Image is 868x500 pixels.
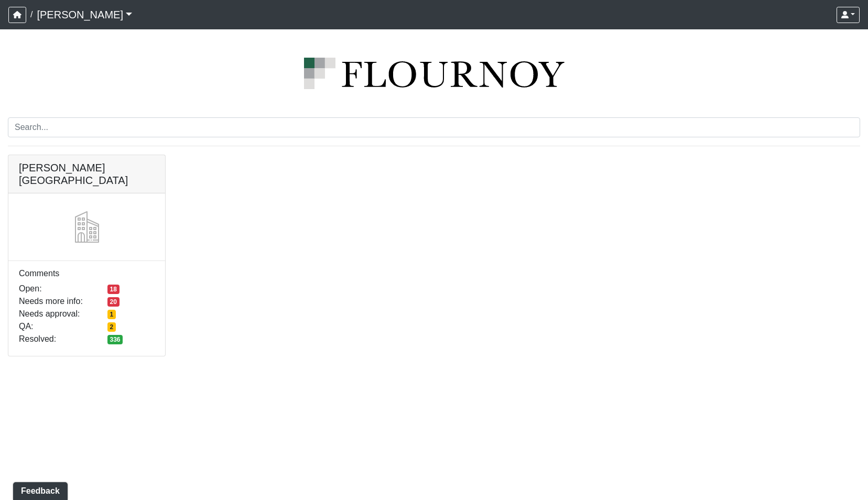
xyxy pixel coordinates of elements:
img: logo [8,58,860,89]
a: [PERSON_NAME] [37,4,132,25]
input: Search [8,117,860,137]
span: / [26,4,37,25]
iframe: Ybug feedback widget [8,479,70,500]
